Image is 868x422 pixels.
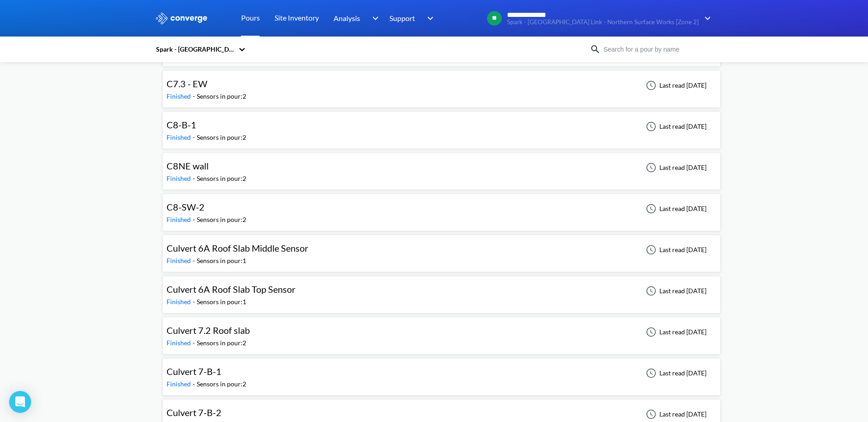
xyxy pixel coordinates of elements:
span: C8-SW-2 [167,201,205,212]
span: - [193,174,197,182]
img: downArrow.svg [699,13,713,24]
span: Culvert 7.2 Roof slab [167,325,250,336]
span: Finished [167,298,193,306]
span: Finished [167,380,193,388]
div: Open Intercom Messenger [9,391,31,413]
span: - [193,92,197,100]
div: Sensors in pour: 2 [197,215,246,225]
span: Spark - [GEOGRAPHIC_DATA] Link - Northern Surface Works [Zone 2] [507,19,699,26]
div: Sensors in pour: 2 [197,132,246,142]
div: Sensors in pour: 2 [197,379,246,389]
span: Finished [167,92,193,100]
span: - [193,133,197,141]
span: C7.3 - EW [167,78,207,89]
div: Last read [DATE] [641,285,709,296]
div: Last read [DATE] [641,368,709,379]
div: Sensors in pour: 1 [197,256,246,266]
a: Culvert 7-B-2Finished-Sensors in pour:2Last read [DATE] [162,410,721,417]
a: C7.3 - EWFinished-Sensors in pour:2Last read [DATE] [162,81,721,89]
img: icon-search.svg [590,44,601,55]
span: - [193,216,197,223]
img: logo_ewhite.svg [155,12,208,24]
div: Sensors in pour: 2 [197,91,246,101]
span: Finished [167,257,193,264]
span: Finished [167,133,193,141]
span: - [193,257,197,264]
span: Culvert 7-B-1 [167,366,221,377]
span: - [193,298,197,306]
a: Culvert 7-B-1Finished-Sensors in pour:2Last read [DATE] [162,369,721,376]
div: Last read [DATE] [641,327,709,338]
div: Sensors in pour: 2 [197,174,246,184]
span: Culvert 6A Roof Slab Middle Sensor [167,243,308,253]
div: Last read [DATE] [641,409,709,420]
div: Sensors in pour: 1 [197,297,246,307]
img: downArrow.svg [366,13,381,24]
span: Support [389,12,415,24]
span: C8NE wall [167,160,209,171]
a: C8NE wallFinished-Sensors in pour:2Last read [DATE] [162,163,721,171]
a: Culvert 6A Roof Slab Middle SensorFinished-Sensors in pour:1Last read [DATE] [162,245,721,253]
span: Finished [167,174,193,182]
a: C8-SW-2Finished-Sensors in pour:2Last read [DATE] [162,204,721,212]
div: Last read [DATE] [641,162,709,173]
span: Culvert 7-B-2 [167,407,221,418]
img: downArrow.svg [421,13,436,24]
span: - [193,339,197,347]
a: C8-B-1Finished-Sensors in pour:2Last read [DATE] [162,122,721,130]
span: Culvert 6A Roof Slab Top Sensor [167,284,296,295]
div: Last read [DATE] [641,80,709,91]
span: Analysis [334,12,360,24]
div: Sensors in pour: 2 [197,338,246,348]
div: Last read [DATE] [641,244,709,255]
span: Finished [167,339,193,347]
span: - [193,380,197,388]
input: Search for a pour by name [601,44,712,54]
a: Culvert 6A Roof Slab Top SensorFinished-Sensors in pour:1Last read [DATE] [162,286,721,294]
div: Spark - [GEOGRAPHIC_DATA] Link - Northern Surface Works [Zone 2] [155,44,234,54]
div: Last read [DATE] [641,121,709,132]
span: Finished [167,216,193,223]
div: Last read [DATE] [641,203,709,214]
span: C8-B-1 [167,119,196,130]
a: Culvert 7.2 Roof slabFinished-Sensors in pour:2Last read [DATE] [162,327,721,335]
